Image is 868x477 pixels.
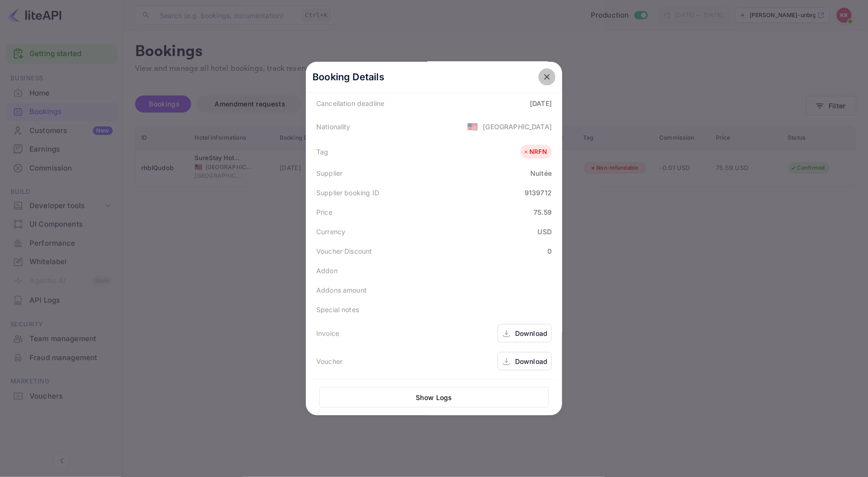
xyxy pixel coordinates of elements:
[515,328,547,338] div: Download
[467,118,478,135] span: United States
[530,98,552,108] div: [DATE]
[316,305,359,315] div: Special notes
[319,387,549,408] button: Show Logs
[530,168,552,178] div: Nuitée
[538,227,552,237] div: USD
[538,68,556,86] button: close
[483,122,552,132] div: [GEOGRAPHIC_DATA]
[316,328,339,338] div: Invoice
[316,285,367,295] div: Addons amount
[316,207,332,217] div: Price
[316,356,342,366] div: Voucher
[316,122,351,132] div: Nationality
[316,147,328,157] div: Tag
[312,70,384,84] p: Booking Details
[316,98,384,108] div: Cancellation deadline
[547,246,552,256] div: 0
[534,207,552,217] div: 75.59
[316,168,342,178] div: Supplier
[316,227,345,237] div: Currency
[515,356,547,366] div: Download
[525,188,552,198] div: 9139712
[316,266,338,276] div: Addon
[316,188,379,198] div: Supplier booking ID
[316,246,372,256] div: Voucher Discount
[523,147,547,157] div: NRFN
